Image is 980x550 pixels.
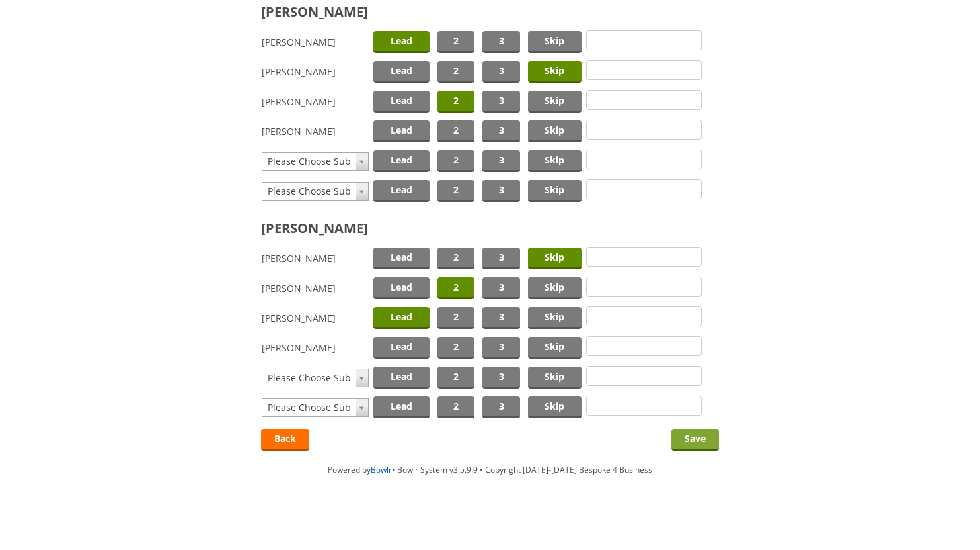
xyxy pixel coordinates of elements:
span: Skip [528,91,582,113]
span: Skip [528,120,582,142]
span: 2 [437,337,474,359]
span: 2 [437,396,474,418]
input: Save [671,429,719,451]
span: Skip [528,180,582,202]
span: Lead [373,396,430,418]
td: [PERSON_NAME] [261,87,369,116]
span: Lead [373,150,430,172]
span: 3 [482,396,519,418]
a: Please Choose Sub [262,369,369,387]
span: 2 [437,61,474,83]
span: Lead [373,120,430,142]
span: Lead [373,91,430,113]
span: Skip [528,61,582,83]
span: 3 [482,367,519,389]
td: [PERSON_NAME] [261,244,369,273]
span: 3 [482,180,519,202]
td: [PERSON_NAME] [261,333,369,363]
span: 2 [437,31,474,53]
span: Lead [373,307,430,329]
span: Skip [528,337,582,359]
span: Lead [373,367,430,389]
td: [PERSON_NAME] [261,273,369,303]
span: 3 [482,150,519,172]
span: 3 [482,31,519,53]
span: 3 [482,248,519,269]
span: 2 [437,248,474,269]
span: 3 [482,307,519,329]
span: 3 [482,91,519,113]
span: Skip [528,31,582,53]
h2: [PERSON_NAME] [261,219,719,237]
span: Lead [373,61,430,83]
span: 2 [437,150,474,172]
span: Please Choose Sub [268,399,351,416]
span: 2 [437,120,474,142]
span: Please Choose Sub [268,153,351,170]
span: Skip [528,277,582,299]
span: 3 [482,120,519,142]
span: Lead [373,248,430,269]
span: Please Choose Sub [268,183,351,200]
a: Please Choose Sub [262,182,369,201]
span: Lead [373,180,430,202]
span: Please Choose Sub [268,369,351,387]
span: 2 [437,180,474,202]
span: Lead [373,277,430,299]
span: Skip [528,248,582,269]
span: Powered by • Bowlr System v3.5.9.9 • Copyright [DATE]-[DATE] Bespoke 4 Business [328,464,652,475]
span: 2 [437,367,474,389]
h2: [PERSON_NAME] [261,3,719,21]
a: Back [261,429,309,451]
a: Please Choose Sub [262,152,369,171]
span: Lead [373,31,430,53]
a: Please Choose Sub [262,398,369,417]
span: Skip [528,307,582,329]
td: [PERSON_NAME] [261,57,369,87]
span: Lead [373,337,430,359]
span: Skip [528,367,582,389]
span: 2 [437,91,474,113]
span: 3 [482,277,519,299]
span: 2 [437,277,474,299]
span: 3 [482,337,519,359]
td: [PERSON_NAME] [261,116,369,146]
td: [PERSON_NAME] [261,27,369,57]
span: 2 [437,307,474,329]
span: Skip [528,150,582,172]
span: 3 [482,61,519,83]
td: [PERSON_NAME] [261,303,369,333]
a: Bowlr [371,464,392,475]
span: Skip [528,396,582,418]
